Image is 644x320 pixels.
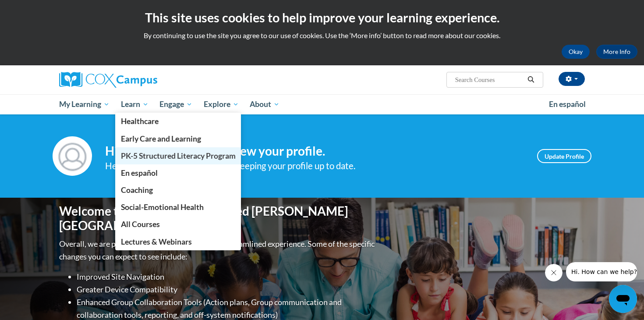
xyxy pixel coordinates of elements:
span: Engage [159,99,192,110]
a: About [244,94,286,114]
span: En español [549,100,586,109]
span: All Courses [121,220,160,229]
a: Explore [198,94,244,114]
button: Okay [562,45,590,59]
a: My Learning [53,94,115,114]
iframe: Button to launch messaging window [609,285,637,313]
span: About [250,99,280,110]
img: Cox Campus [59,72,157,88]
div: Help improve your experience by keeping your profile up to date. [105,159,524,173]
span: Early Care and Learning [121,134,201,143]
h2: This site uses cookies to help improve your learning experience. [7,9,637,26]
span: Learn [121,99,149,110]
a: Learn [115,94,154,114]
a: Engage [154,94,198,114]
span: Explore [204,99,239,110]
span: PK-5 Structured Literacy Program [121,151,236,160]
li: Greater Device Compatibility [77,283,377,296]
span: Social-Emotional Health [121,203,204,212]
a: All Courses [115,216,241,233]
button: Account Settings [559,72,585,86]
a: Update Profile [537,149,591,163]
a: More Info [596,45,637,59]
p: Overall, we are proud to provide you with a more streamlined experience. Some of the specific cha... [59,238,377,263]
iframe: Close message [545,264,563,281]
a: Early Care and Learning [115,130,241,147]
span: Healthcare [121,117,159,126]
span: Lectures & Webinars [121,237,192,246]
button: Search [524,75,538,85]
span: En español [121,168,158,178]
a: En español [115,164,241,181]
p: By continuing to use the site you agree to our use of cookies. Use the ‘More info’ button to read... [7,31,637,40]
h4: Hi ! Take a minute to review your profile. [105,144,524,159]
a: Lectures & Webinars [115,233,241,250]
span: Coaching [121,185,153,195]
a: Cox Campus [59,72,226,88]
img: Profile Image [53,136,92,176]
iframe: Message from company [566,262,637,281]
h1: Welcome to the new and improved [PERSON_NAME][GEOGRAPHIC_DATA] [59,204,377,233]
a: Coaching [115,181,241,199]
div: Main menu [46,94,598,114]
li: Improved Site Navigation [77,270,377,283]
a: En español [543,95,591,114]
input: Search Courses [454,75,524,85]
span: My Learning [59,99,110,110]
a: PK-5 Structured Literacy Program [115,147,241,164]
a: Social-Emotional Health [115,199,241,216]
a: Healthcare [115,113,241,130]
